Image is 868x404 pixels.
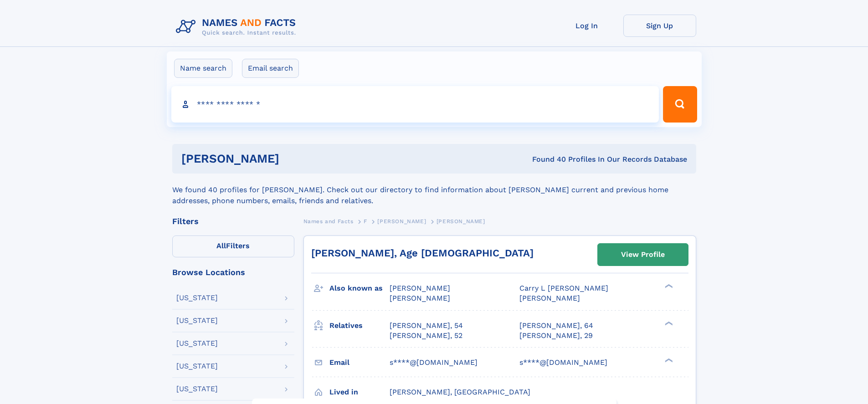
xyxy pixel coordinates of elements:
[663,86,697,123] button: Search Button
[311,247,534,259] a: [PERSON_NAME], Age [DEMOGRAPHIC_DATA]
[377,215,426,227] a: [PERSON_NAME]
[176,294,218,302] div: [US_STATE]
[176,385,218,393] div: [US_STATE]
[172,235,294,257] label: Filters
[242,59,299,78] label: Email search
[364,215,367,227] a: F
[176,340,218,347] div: [US_STATE]
[174,59,232,78] label: Name search
[390,284,450,292] span: [PERSON_NAME]
[172,174,696,206] div: We found 40 profiles for [PERSON_NAME]. Check out our directory to find information about [PERSON...
[550,15,623,37] a: Log In
[329,281,390,296] h3: Also known as
[172,217,294,225] div: Filters
[390,331,462,341] a: [PERSON_NAME], 52
[171,86,659,123] input: search input
[519,284,608,292] span: Carry L [PERSON_NAME]
[390,388,530,396] span: [PERSON_NAME], [GEOGRAPHIC_DATA]
[172,15,303,39] img: Logo Names and Facts
[390,321,463,331] a: [PERSON_NAME], 54
[663,357,673,363] div: ❯
[621,244,665,265] div: View Profile
[216,241,226,250] span: All
[390,294,450,302] span: [PERSON_NAME]
[623,15,696,37] a: Sign Up
[519,331,593,341] a: [PERSON_NAME], 29
[303,215,354,227] a: Names and Facts
[377,218,426,225] span: [PERSON_NAME]
[329,384,390,400] h3: Lived in
[519,321,593,331] a: [PERSON_NAME], 64
[598,244,688,266] a: View Profile
[663,283,673,289] div: ❯
[364,218,367,225] span: F
[519,294,580,302] span: [PERSON_NAME]
[406,154,687,164] div: Found 40 Profiles In Our Records Database
[663,320,673,326] div: ❯
[176,317,218,324] div: [US_STATE]
[329,318,390,333] h3: Relatives
[172,268,294,276] div: Browse Locations
[181,153,406,164] h1: [PERSON_NAME]
[329,355,390,370] h3: Email
[437,218,485,225] span: [PERSON_NAME]
[176,363,218,370] div: [US_STATE]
